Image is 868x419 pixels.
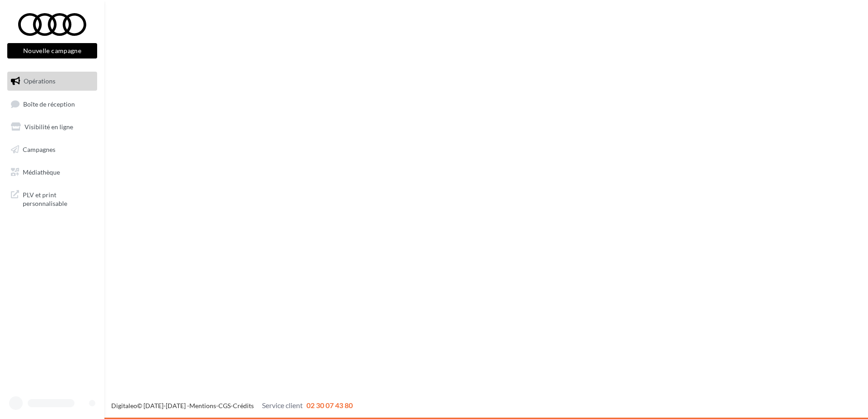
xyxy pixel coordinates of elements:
span: © [DATE]-[DATE] - - - [111,402,353,409]
span: Visibilité en ligne [25,123,73,131]
a: Visibilité en ligne [5,117,99,136]
a: CGS [218,402,231,409]
span: Service client [262,401,303,409]
a: Digitaleo [111,402,137,409]
span: 02 30 07 43 80 [306,401,353,409]
a: Mentions [189,402,216,409]
span: Médiathèque [23,168,60,175]
a: Boîte de réception [5,94,99,114]
a: Campagnes [5,140,99,159]
span: Boîte de réception [23,100,75,107]
a: PLV et print personnalisable [5,185,99,212]
span: Opérations [24,77,55,85]
span: PLV et print personnalisable [23,189,94,208]
a: Médiathèque [5,163,99,182]
a: Crédits [233,402,254,409]
button: Nouvelle campagne [7,43,97,58]
a: Opérations [5,72,99,91]
span: Campagnes [23,146,55,153]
